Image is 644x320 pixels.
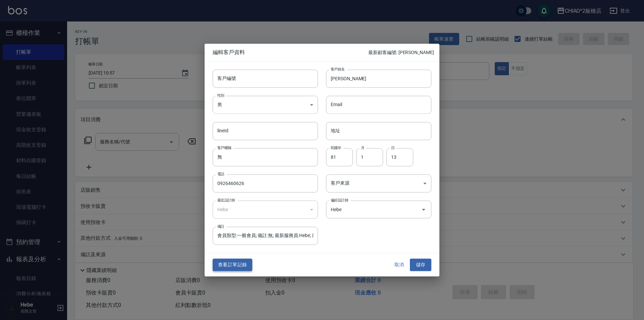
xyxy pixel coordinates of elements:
label: 月 [361,145,364,150]
label: 客戶暱稱 [217,145,231,150]
label: 電話 [217,171,224,176]
label: 備註 [217,224,224,229]
div: 男 [213,96,318,114]
label: 客戶姓名 [331,66,345,72]
label: 性別 [217,93,224,98]
div: Hebe [213,200,318,219]
button: 取消 [388,259,410,271]
label: 民國年 [331,145,341,150]
label: 偏好設計師 [331,197,348,202]
button: 儲存 [410,259,431,271]
span: 編輯客戶資料 [213,49,368,56]
button: Open [418,204,429,215]
label: 日 [391,145,394,150]
button: 查看訂單記錄 [213,259,252,271]
p: 最新顧客編號: [PERSON_NAME] [368,49,434,56]
label: 最近設計師 [217,197,235,202]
